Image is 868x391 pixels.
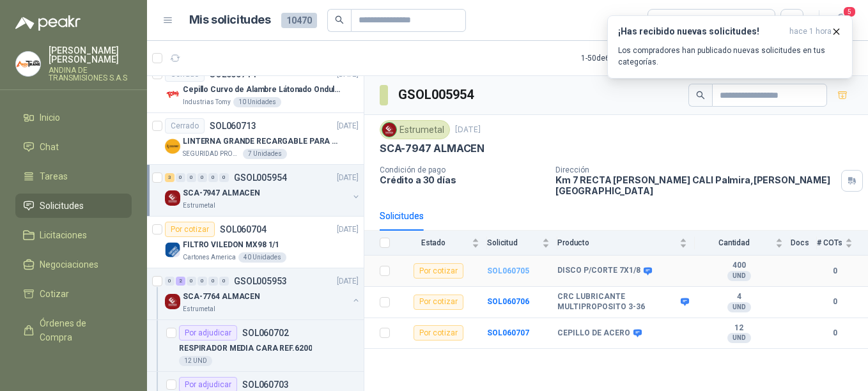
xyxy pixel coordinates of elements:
[695,231,791,256] th: Cantidad
[183,135,342,148] p: LINTERNA GRANDE RECARGABLE PARA ESPACIOS ABIERTOS 100-150MTS
[15,282,132,306] a: Cotizar
[233,97,281,107] div: 10 Unidades
[147,113,364,165] a: CerradoSOL060713[DATE] Company LogoLINTERNA GRANDE RECARGABLE PARA ESPACIOS ABIERTOS 100-150MTSSE...
[220,225,267,234] p: SOL060704
[208,277,218,286] div: 0
[15,355,132,379] a: Remisiones
[618,45,842,68] p: Los compradores han publicado nuevas solicitudes en tus categorías.
[147,320,364,372] a: Por adjudicarSOL060702RESPIRADOR MEDIA CARA REF.620012 UND
[557,231,695,256] th: Producto
[695,323,783,333] b: 12
[40,360,87,374] span: Remisiones
[555,165,836,174] p: Dirección
[817,265,853,277] b: 0
[382,123,396,137] img: Company Logo
[165,273,361,314] a: 0 2 0 0 0 0 GSOL005953[DATE] Company LogoSCA-7764 ALMACENEstrumetal
[165,277,174,286] div: 0
[183,304,215,314] p: Estrumetal
[487,328,529,337] a: SOL060707
[842,6,856,18] span: 5
[398,85,476,105] h3: GSOL005954
[817,327,853,339] b: 0
[165,170,361,211] a: 3 0 0 0 0 0 GSOL005954[DATE] Company LogoSCA-7947 ALMACENEstrumetal
[830,9,853,32] button: 5
[238,252,286,263] div: 40 Unidades
[179,342,312,355] p: RESPIRADOR MEDIA CARA REF.6200
[15,194,132,218] a: Solicitudes
[557,292,678,312] b: CRC LUBRICANTE MULTIPROPOSITO 3-36
[176,277,185,286] div: 2
[165,222,215,237] div: Por cotizar
[147,217,364,268] a: Por cotizarSOL060704[DATE] Company LogoFILTRO VILEDON MX98 1/1Cartones America40 Unidades
[817,296,853,308] b: 0
[727,302,751,312] div: UND
[487,266,529,275] b: SOL060705
[40,287,69,301] span: Cotizar
[243,149,287,159] div: 7 Unidades
[49,46,132,64] p: [PERSON_NAME] [PERSON_NAME]
[234,173,287,182] p: GSOL005954
[380,174,545,185] p: Crédito a 30 días
[337,120,359,132] p: [DATE]
[695,261,783,271] b: 400
[337,224,359,236] p: [DATE]
[40,111,60,125] span: Inicio
[487,297,529,306] b: SOL060706
[557,266,640,276] b: DISCO P/CORTE 7X1/8
[40,257,98,272] span: Negociaciones
[337,275,359,287] p: [DATE]
[189,11,271,29] h1: Mis solicitudes
[40,169,68,183] span: Tareas
[607,15,853,79] button: ¡Has recibido nuevas solicitudes!hace 1 hora Los compradores han publicado nuevas solicitudes en ...
[183,201,215,211] p: Estrumetal
[380,209,424,223] div: Solicitudes
[208,173,218,182] div: 0
[696,91,705,100] span: search
[337,172,359,184] p: [DATE]
[183,239,279,251] p: FILTRO VILEDON MX98 1/1
[210,70,256,79] p: SOL060714
[656,13,683,27] div: Todas
[40,199,84,213] span: Solicitudes
[219,173,229,182] div: 0
[179,325,237,341] div: Por adjudicar
[165,87,180,102] img: Company Logo
[487,238,539,247] span: Solicitud
[15,105,132,130] a: Inicio
[165,118,205,134] div: Cerrado
[176,173,185,182] div: 0
[817,238,842,247] span: # COTs
[380,120,450,139] div: Estrumetal
[398,231,487,256] th: Estado
[335,15,344,24] span: search
[581,48,664,68] div: 1 - 50 de 6862
[183,97,231,107] p: Industrias Tomy
[183,187,260,199] p: SCA-7947 ALMACEN
[695,292,783,302] b: 4
[242,380,289,389] p: SOL060703
[455,124,481,136] p: [DATE]
[16,52,40,76] img: Company Logo
[817,231,868,256] th: # COTs
[15,252,132,277] a: Negociaciones
[165,242,180,257] img: Company Logo
[40,316,120,344] span: Órdenes de Compra
[183,291,260,303] p: SCA-7764 ALMACEN
[487,231,557,256] th: Solicitud
[414,295,463,310] div: Por cotizar
[165,294,180,309] img: Company Logo
[165,173,174,182] div: 3
[414,263,463,279] div: Por cotizar
[147,61,364,113] a: CerradoSOL060714[DATE] Company LogoCepillo Curvo de Alambre Látonado Ondulado con Mango TruperInd...
[40,228,87,242] span: Licitaciones
[198,277,207,286] div: 0
[727,333,751,343] div: UND
[555,174,836,196] p: Km 7 RECTA [PERSON_NAME] CALI Palmira , [PERSON_NAME][GEOGRAPHIC_DATA]
[15,311,132,349] a: Órdenes de Compra
[618,26,784,37] h3: ¡Has recibido nuevas solicitudes!
[15,223,132,247] a: Licitaciones
[40,140,59,154] span: Chat
[15,164,132,188] a: Tareas
[183,149,240,159] p: SEGURIDAD PROVISER LTDA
